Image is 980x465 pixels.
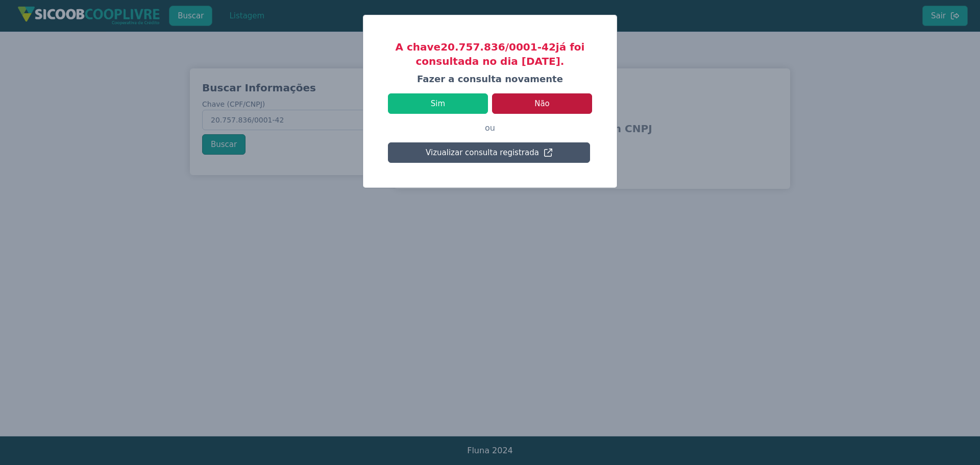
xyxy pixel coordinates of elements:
[388,114,592,142] p: ou
[492,93,592,114] button: Não
[388,40,592,68] h3: A chave 20.757.836/0001-42 já foi consultada no dia [DATE].
[388,72,592,85] h4: Fazer a consulta novamente
[388,142,590,163] button: Vizualizar consulta registrada
[388,93,488,114] button: Sim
